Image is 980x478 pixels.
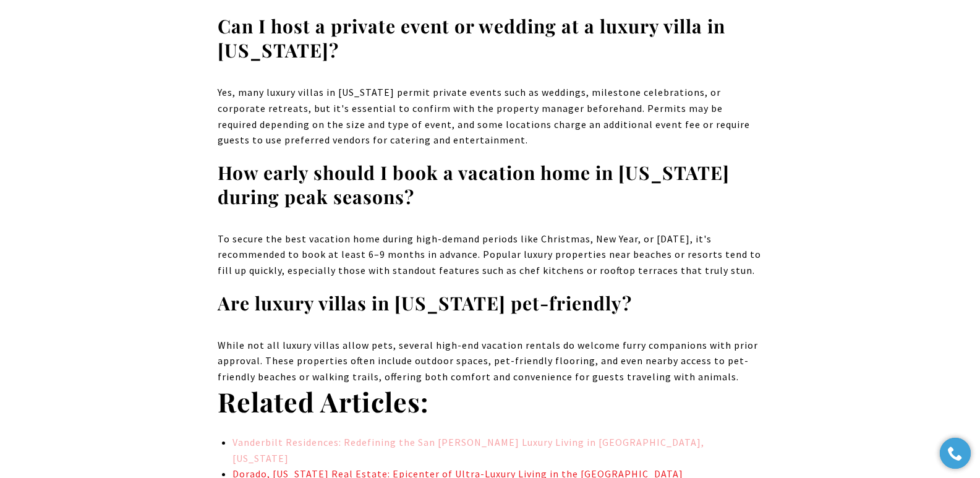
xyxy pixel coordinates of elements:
p: To secure the best vacation home during high-demand periods like Christmas, New Year, or [DATE], ... [218,231,763,279]
a: Vanderbilt Residences: Redefining the San [PERSON_NAME] Luxury Living in [GEOGRAPHIC_DATA], [US_S... [232,436,704,464]
p: While not all luxury villas allow pets, several high-end vacation rentals do welcome furry compan... [218,338,763,385]
img: Christie's International Real Estate black text logo [54,30,169,62]
strong: Are luxury villas in [US_STATE] pet-friendly? [218,291,632,315]
strong: How early should I book a vacation home in [US_STATE] during peak seasons? [218,160,730,209]
p: Yes, many luxury villas in [US_STATE] permit private events such as weddings, milestone celebrati... [218,85,763,148]
strong: Related Articles: [218,383,428,419]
